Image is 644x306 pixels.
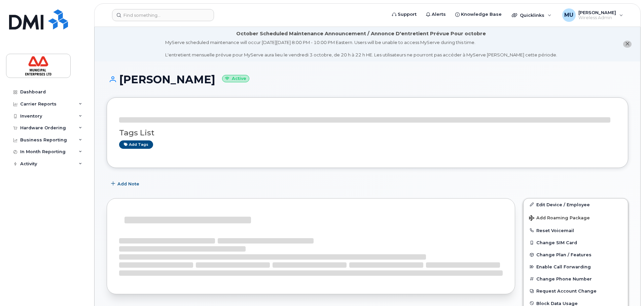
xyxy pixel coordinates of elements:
[222,75,249,83] small: Active
[119,129,616,137] h3: Tags List
[524,224,628,236] button: Reset Voicemail
[165,39,557,58] div: MyServe scheduled maintenance will occur [DATE][DATE] 8:00 PM - 10:00 PM Eastern. Users will be u...
[524,285,628,297] button: Request Account Change
[536,264,591,269] span: Enable Call Forwarding
[623,41,632,48] button: close notification
[524,211,628,224] button: Add Roaming Package
[524,273,628,285] button: Change Phone Number
[524,249,628,261] button: Change Plan / Features
[524,236,628,249] button: Change SIM Card
[536,252,592,257] span: Change Plan / Features
[117,181,139,187] span: Add Note
[236,30,486,37] div: October Scheduled Maintenance Announcement / Annonce D'entretient Prévue Pour octobre
[107,74,628,85] h1: [PERSON_NAME]
[107,178,145,190] button: Add Note
[529,215,590,222] span: Add Roaming Package
[524,261,628,273] button: Enable Call Forwarding
[119,140,153,149] a: Add tags
[524,199,628,211] a: Edit Device / Employee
